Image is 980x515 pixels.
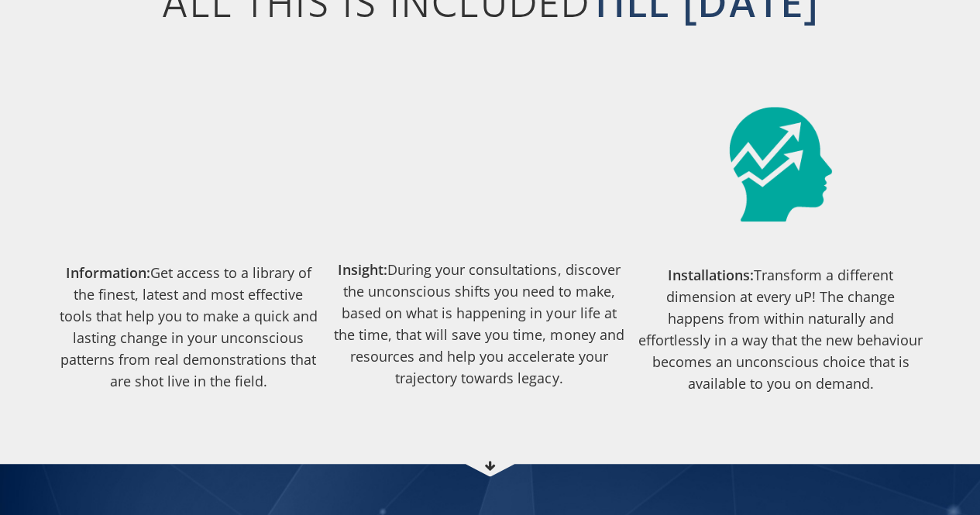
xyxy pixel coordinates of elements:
[57,263,320,392] p: Get access to a library of the finest, latest and most effective tools that help you to make a qu...
[132,107,245,219] img: descr-icon
[333,259,625,389] p: During your consultations, discover the unconscious shifts you need to make, based on what is hap...
[729,107,832,221] img: insight_icon
[425,107,534,216] img: 126773
[638,265,923,394] p: Transform a different dimension at every uP! The change happens from within naturally and effortl...
[66,263,150,282] strong: Information:
[338,260,387,279] strong: Insight:
[668,266,754,284] strong: Installations:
